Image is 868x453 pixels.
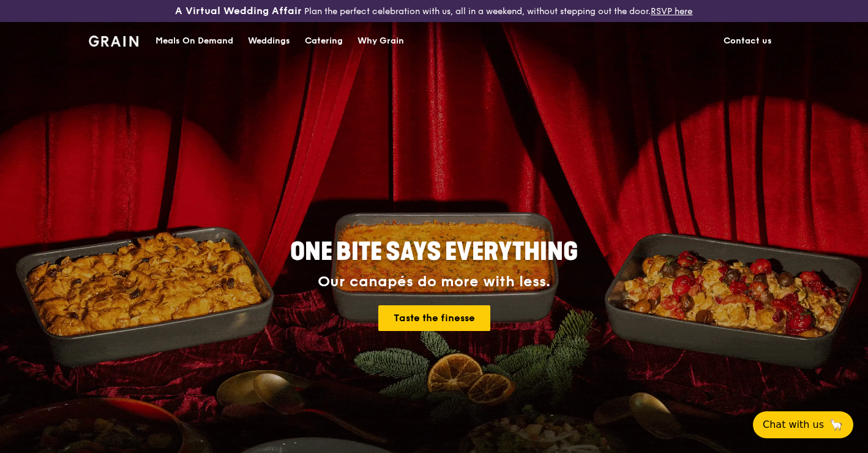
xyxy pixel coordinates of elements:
div: Our canapés do more with less. [214,273,654,291]
a: Weddings [241,23,297,59]
div: Weddings [248,23,290,59]
div: Catering [305,23,343,59]
span: ONE BITE SAYS EVERYTHING [290,237,578,267]
img: Grain [89,36,138,47]
a: Contact us [716,23,779,59]
a: Taste the finesse [378,305,490,331]
a: Why Grain [350,23,411,59]
div: Why Grain [357,23,404,59]
a: RSVP here [651,6,692,17]
span: Chat with us [763,417,824,432]
a: Catering [297,23,350,59]
button: Chat with us🦙 [753,411,853,438]
div: Plan the perfect celebration with us, all in a weekend, without stepping out the door. [144,5,723,17]
span: 🦙 [829,417,844,432]
h3: A Virtual Wedding Affair [175,5,302,17]
div: Meals On Demand [155,23,233,59]
a: GrainGrain [89,21,138,58]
